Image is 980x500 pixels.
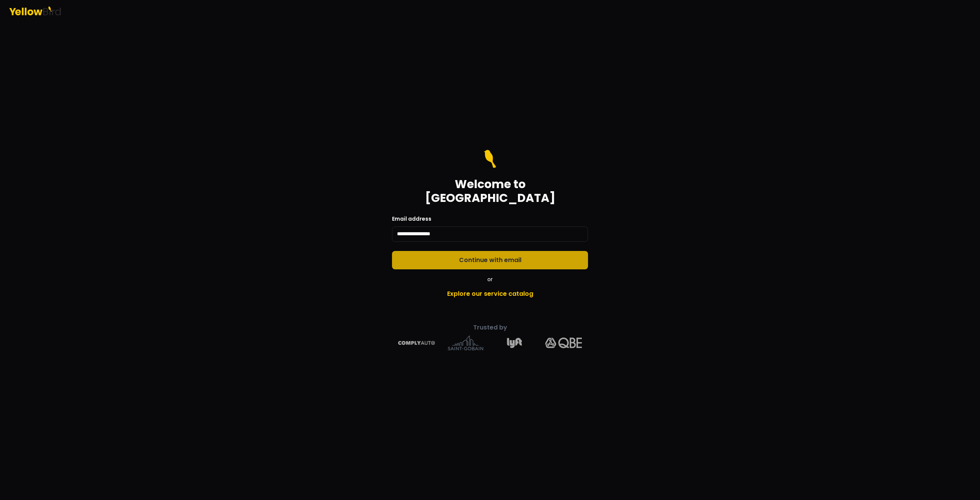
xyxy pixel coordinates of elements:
h1: Welcome to [GEOGRAPHIC_DATA] [392,177,588,205]
button: Continue with email [392,251,588,269]
label: Email address [392,215,431,223]
a: Explore our service catalog [355,286,625,302]
p: Trusted by [355,323,625,332]
span: or [487,275,493,283]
